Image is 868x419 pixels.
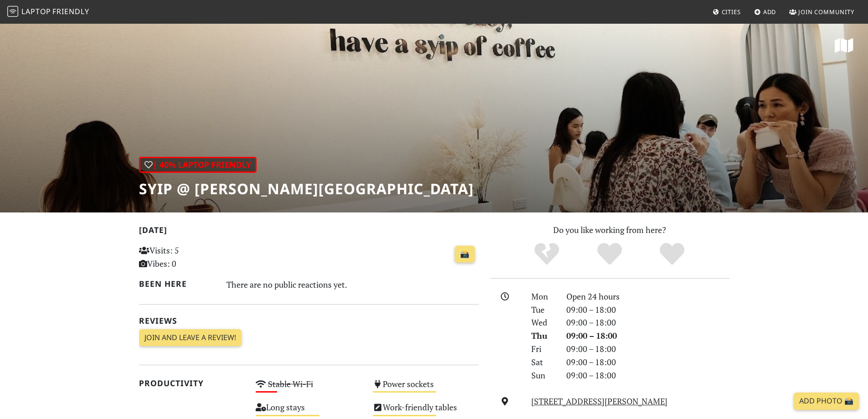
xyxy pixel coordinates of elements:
p: Do you like working from here? [490,223,729,237]
div: There are no public reactions yet. [226,277,479,292]
a: Cities [709,4,745,20]
div: Open 24 hours [561,290,735,303]
div: 09:00 – 18:00 [561,316,735,329]
a: 📸 [455,246,475,263]
span: Join Community [798,8,854,16]
div: Definitely! [641,242,704,267]
div: 09:00 – 18:00 [561,303,735,316]
img: LaptopFriendly [7,6,18,17]
a: Add Photo 📸 [794,393,859,410]
span: Laptop [21,6,51,16]
div: Yes [578,242,641,267]
span: Cities [722,8,741,16]
h2: Been here [139,279,216,289]
span: Add [763,8,776,16]
div: 09:00 – 18:00 [561,356,735,369]
div: Tue [526,303,560,316]
div: Mon [526,290,560,303]
span: Friendly [52,6,89,16]
a: Join and leave a review! [139,329,241,347]
div: Wed [526,316,560,329]
h2: Productivity [139,378,245,388]
h2: [DATE] [139,225,479,238]
a: LaptopFriendly LaptopFriendly [7,4,89,20]
div: No [515,242,578,267]
div: 09:00 – 18:00 [561,369,735,382]
div: 09:00 – 18:00 [561,329,735,342]
s: Stable Wi-Fi [268,378,313,389]
div: Fri [526,342,560,356]
div: Sun [526,369,560,382]
a: Join Community [786,4,858,20]
div: 09:00 – 18:00 [561,342,735,356]
div: Thu [526,329,560,342]
h1: SYIP @ [PERSON_NAME][GEOGRAPHIC_DATA] [139,180,474,197]
a: Add [750,4,780,20]
a: [STREET_ADDRESS][PERSON_NAME] [531,396,668,407]
h2: Reviews [139,316,479,326]
div: Power sockets [367,377,484,400]
p: Visits: 5 Vibes: 0 [139,244,245,270]
div: | 40% Laptop Friendly [139,157,257,173]
div: Sat [526,356,560,369]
